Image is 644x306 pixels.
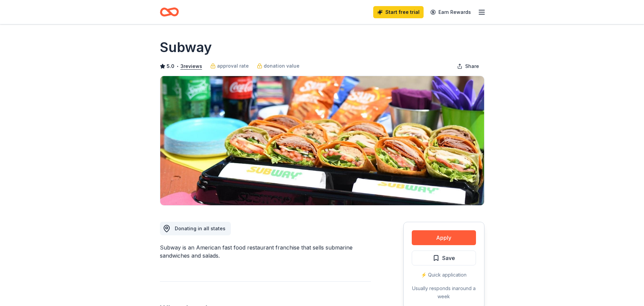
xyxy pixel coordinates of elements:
[181,62,202,70] button: 3reviews
[442,254,455,262] span: Save
[412,284,476,301] div: Usually responds in around a week
[412,271,476,279] div: ⚡️ Quick application
[160,4,179,20] a: Home
[373,6,424,18] a: Start free trial
[217,62,249,70] span: approval rate
[160,76,484,205] img: Image for Subway
[412,230,476,245] button: Apply
[160,38,212,57] h1: Subway
[210,62,249,70] a: approval rate
[257,62,300,70] a: donation value
[176,64,178,69] span: •
[452,60,484,73] button: Share
[175,226,225,231] span: Donating in all states
[167,62,174,70] span: 5.0
[412,251,476,265] button: Save
[426,6,475,18] a: Earn Rewards
[465,62,479,70] span: Share
[160,243,371,260] div: Subway is an American fast food restaurant franchise that sells submarine sandwiches and salads.
[264,62,300,70] span: donation value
